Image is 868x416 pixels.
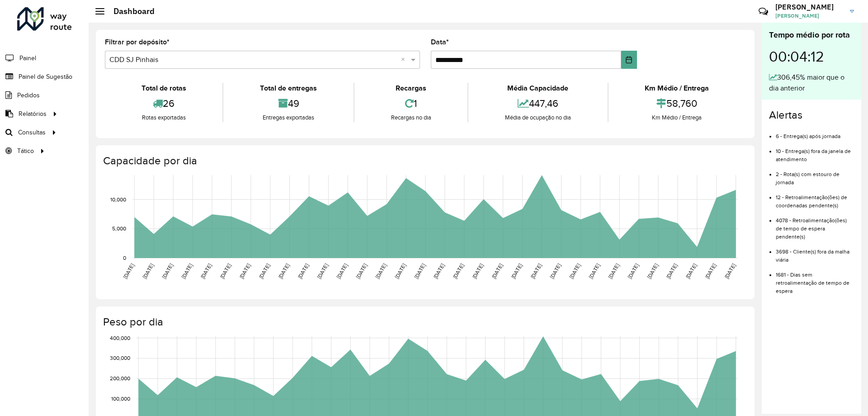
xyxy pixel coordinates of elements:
span: Painel de Sugestão [19,72,72,81]
h3: [PERSON_NAME] [775,3,843,11]
text: [DATE] [238,263,251,280]
text: [DATE] [199,263,212,280]
text: [DATE] [335,263,349,280]
h2: Dashboard [104,6,155,16]
text: [DATE] [122,263,135,280]
text: [DATE] [316,263,329,280]
span: Tático [17,146,34,156]
text: 400,000 [110,335,130,341]
text: [DATE] [607,263,620,280]
text: [DATE] [723,263,736,280]
span: Pedidos [17,91,40,100]
div: Rotas exportadas [107,113,220,122]
li: 1681 - Dias sem retroalimentação de tempo de espera [776,264,854,295]
div: Média de ocupação no dia [471,113,605,122]
text: [DATE] [374,263,387,280]
label: Data [431,37,449,48]
text: [DATE] [627,263,640,280]
div: Recargas [357,83,465,94]
div: 447,46 [471,94,605,113]
text: [DATE] [665,263,678,280]
text: [DATE] [510,263,523,280]
text: 10,000 [110,196,126,202]
text: 300,000 [110,355,130,361]
li: 12 - Retroalimentação(ões) de coordenadas pendente(s) [776,186,854,210]
text: [DATE] [432,263,445,280]
text: 200,000 [110,375,130,381]
text: [DATE] [355,263,368,280]
text: [DATE] [452,263,465,280]
h4: Capacidade por dia [103,154,745,167]
div: 49 [226,94,351,113]
span: Relatórios [19,109,47,119]
text: [DATE] [258,263,271,280]
text: [DATE] [471,263,484,280]
div: 306,45% maior que o dia anterior [769,72,854,94]
text: [DATE] [394,263,407,280]
text: [DATE] [684,263,698,280]
div: Média Capacidade [471,83,605,94]
div: Total de rotas [107,83,220,94]
button: Choose Date [621,51,637,69]
text: [DATE] [568,263,581,280]
div: Entregas exportadas [226,113,351,122]
text: [DATE] [277,263,290,280]
div: Km Médio / Entrega [611,83,743,94]
text: [DATE] [704,263,717,280]
text: [DATE] [549,263,562,280]
div: 1 [357,94,465,113]
h4: Peso por dia [103,316,745,329]
text: 5,000 [112,225,126,231]
div: 58,760 [611,94,743,113]
text: [DATE] [413,263,426,280]
text: [DATE] [142,263,155,280]
li: 3698 - Cliente(s) fora da malha viária [776,241,854,264]
div: 26 [107,94,220,113]
text: [DATE] [180,263,193,280]
text: [DATE] [646,263,659,280]
a: Contato Rápido [754,2,773,21]
li: 6 - Entrega(s) após jornada [776,125,854,140]
text: [DATE] [219,263,232,280]
div: 00:04:12 [769,41,854,72]
div: Total de entregas [226,83,351,94]
text: [DATE] [588,263,601,280]
span: Consultas [18,128,46,137]
text: [DATE] [491,263,504,280]
div: Km Médio / Entrega [611,113,743,122]
text: 100,000 [111,396,130,402]
div: Tempo médio por rota [769,29,854,41]
h4: Alertas [769,109,854,122]
li: 4078 - Retroalimentação(ões) de tempo de espera pendente(s) [776,210,854,241]
li: 2 - Rota(s) com estouro de jornada [776,163,854,186]
label: Filtrar por depósito [105,37,170,48]
span: [PERSON_NAME] [775,12,843,20]
div: Recargas no dia [357,113,465,122]
text: 0 [123,255,126,261]
span: Painel [19,53,36,63]
text: [DATE] [161,263,174,280]
text: [DATE] [297,263,310,280]
li: 10 - Entrega(s) fora da janela de atendimento [776,140,854,163]
text: [DATE] [529,263,542,280]
span: Clear all [401,54,409,65]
